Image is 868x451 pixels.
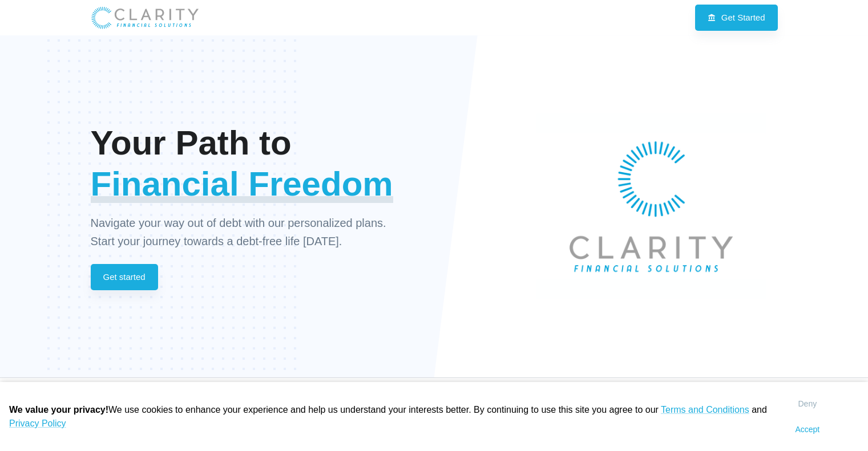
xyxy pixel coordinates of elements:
a: theFront [91,6,199,30]
a: Terms and Conditions [661,405,749,415]
p: We use cookies to enhance your experience and help us understand your interests better. By contin... [9,403,789,430]
p: Navigate your way out of debt with our personalized plans. [91,214,425,232]
img: clarity_banner.jpg [91,6,199,30]
a: Privacy Policy [9,419,66,428]
a: Get Started [695,5,778,31]
h2: Your Path to [91,123,425,164]
button: Accept [789,417,826,442]
a: Get started [91,264,158,290]
span: Financial Freedom [91,165,393,203]
button: Deny [789,391,826,417]
p: Start your journey towards a debt-free life [DATE]. [91,232,425,250]
span: We value your privacy! [9,405,108,415]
